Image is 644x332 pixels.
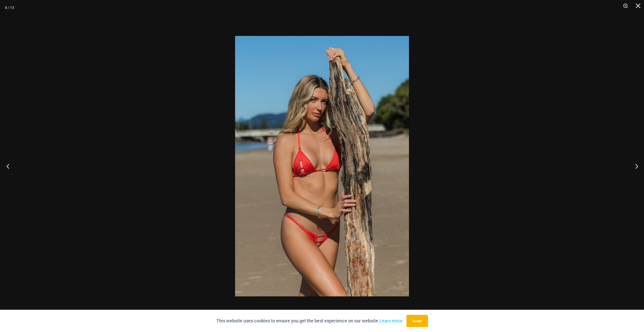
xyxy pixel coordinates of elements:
[5,4,14,11] div: 6 / 13
[625,153,644,179] button: Next
[235,36,409,296] img: Link Tangello 3070 Tri Top 2031 Cheeky 04
[406,315,428,327] button: Accept
[379,318,403,324] a: Learn more
[216,317,403,325] p: This website uses cookies to ensure you get the best experience on our website.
